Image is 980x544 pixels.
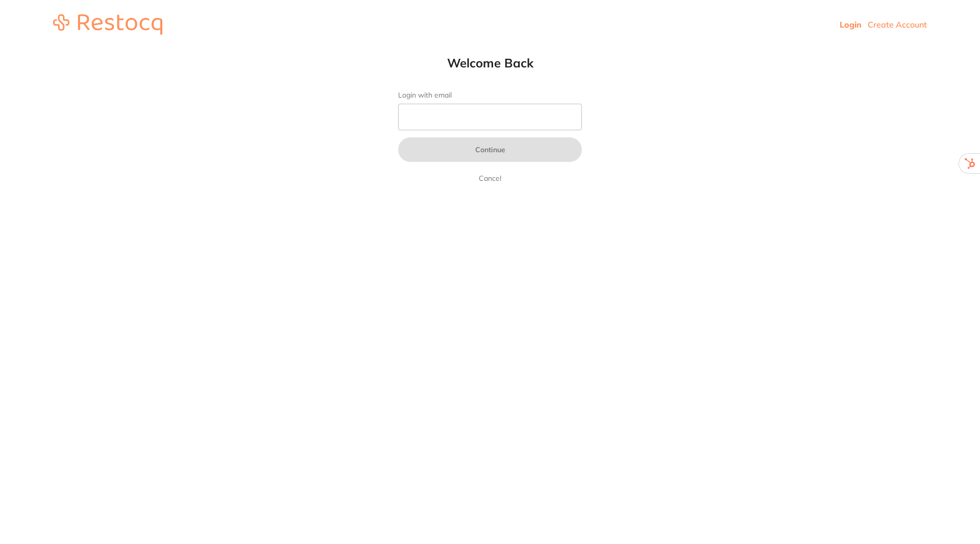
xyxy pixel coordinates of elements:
[477,172,503,184] a: Cancel
[868,19,927,30] a: Create Account
[398,137,582,162] button: Continue
[398,91,582,100] label: Login with email
[840,19,862,30] a: Login
[378,55,602,70] h1: Welcome Back
[53,14,162,35] img: restocq_logo.svg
